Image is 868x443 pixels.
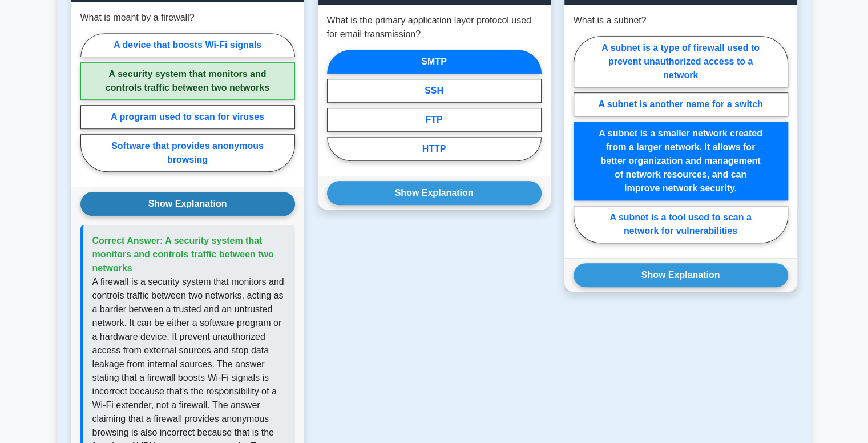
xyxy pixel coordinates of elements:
[574,206,788,243] label: A subnet is a tool used to scan a network for vulnerabilities
[80,62,295,100] label: A security system that monitors and controls traffic between two networks
[327,108,542,132] label: FTP
[574,122,788,200] label: A subnet is a smaller network created from a larger network. It allows for better organization an...
[327,50,542,74] label: SMTP
[574,14,647,27] p: What is a subnet?
[80,192,295,216] button: Show Explanation
[80,11,195,25] p: What is meant by a firewall?
[80,33,295,57] label: A device that boosts Wi-Fi signals
[327,137,542,161] label: HTTP
[574,263,788,287] button: Show Explanation
[80,134,295,172] label: Software that provides anonymous browsing
[80,105,295,129] label: A program used to scan for viruses
[92,236,274,273] span: Correct Answer: A security system that monitors and controls traffic between two networks
[327,79,542,103] label: SSH
[574,92,788,116] label: A subnet is another name for a switch
[327,14,542,41] p: What is the primary application layer protocol used for email transmission?
[327,181,542,205] button: Show Explanation
[574,36,788,87] label: A subnet is a type of firewall used to prevent unauthorized access to a network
